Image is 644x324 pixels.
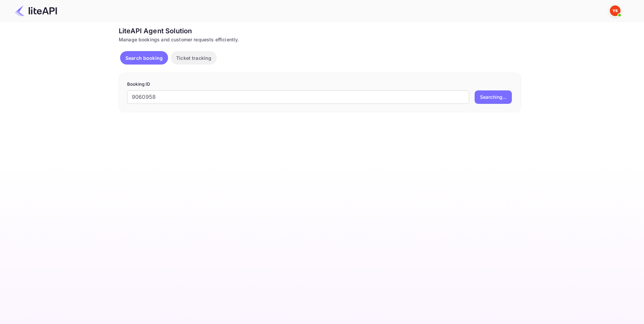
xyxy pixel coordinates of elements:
img: Yandex Support [610,5,621,16]
img: LiteAPI Logo [15,5,57,16]
div: Manage bookings and customer requests efficiently. [119,36,521,43]
button: Searching... [475,90,512,104]
div: LiteAPI Agent Solution [119,26,521,36]
p: Ticket tracking [176,54,211,62]
p: Booking ID [127,81,513,88]
input: Enter Booking ID (e.g., 63782194) [127,90,469,104]
p: Search booking [125,54,163,62]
